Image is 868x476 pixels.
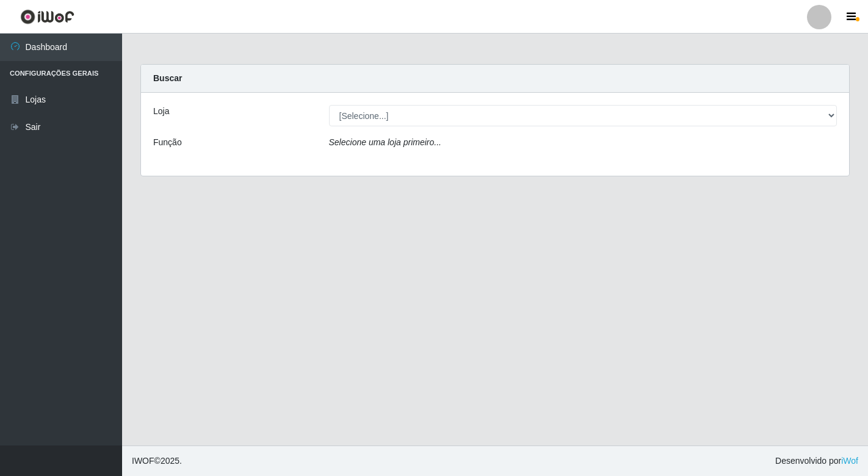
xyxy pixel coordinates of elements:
[153,136,182,149] label: Função
[20,9,74,24] img: CoreUI Logo
[153,105,169,118] label: Loja
[775,455,858,467] span: Desenvolvido por
[329,137,441,147] i: Selecione uma loja primeiro...
[132,455,182,467] span: © 2025 .
[841,456,858,466] a: iWof
[153,73,182,83] strong: Buscar
[132,456,154,466] span: IWOF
